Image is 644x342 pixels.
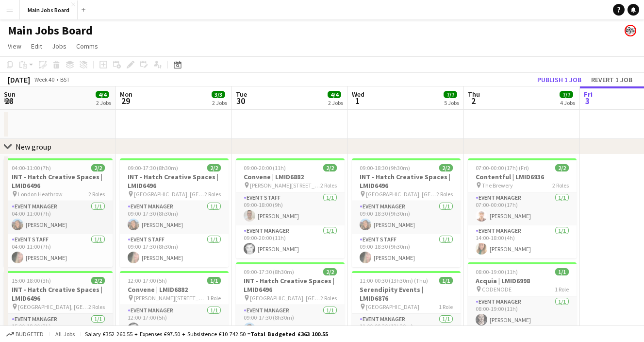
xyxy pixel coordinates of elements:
span: 2/2 [439,164,453,171]
span: Total Budgeted £363 100.55 [250,330,328,338]
span: [PERSON_NAME][STREET_ADDRESS] [250,182,320,189]
h1: Main Jobs Board [8,23,93,38]
span: 3 [582,95,593,106]
span: Wed [352,90,364,99]
div: 4 Jobs [560,99,575,106]
span: All jobs [53,330,77,338]
app-job-card: 09:00-18:30 (9h30m)2/2INT - Hatch Creative Spaces | LMID6496 [GEOGRAPHIC_DATA], [GEOGRAPHIC_DATA]... [352,158,461,267]
app-card-role: Event Manager1/109:00-20:00 (11h)[PERSON_NAME] [236,225,345,258]
a: Comms [72,40,102,52]
span: 29 [118,95,132,106]
app-job-card: 08:00-19:00 (11h)1/1Acquia | LMID6998 CODENODE1 RoleEvent Manager1/108:00-19:00 (11h)[PERSON_NAME] [468,262,577,329]
button: Publish 1 job [533,73,585,86]
app-card-role: Event Staff1/109:00-18:00 (9h)[PERSON_NAME] [236,192,345,225]
span: [GEOGRAPHIC_DATA], [GEOGRAPHIC_DATA] [134,190,204,198]
span: 1/1 [555,268,569,275]
span: 09:00-20:00 (11h) [244,164,286,171]
app-card-role: Event Manager1/112:00-17:00 (5h)[PERSON_NAME] [120,305,229,338]
app-card-role: Event Manager1/114:00-18:00 (4h)[PERSON_NAME] [468,225,577,258]
h3: INT - Hatch Creative Spaces | LMID6496 [4,172,113,190]
app-card-role: Event Staff1/109:00-18:30 (9h30m)[PERSON_NAME] [352,234,461,267]
span: 11:00-00:30 (13h30m) (Thu) [360,277,428,284]
span: 2/2 [323,268,337,275]
div: 5 Jobs [444,99,459,106]
span: 08:00-19:00 (11h) [476,268,518,275]
span: Thu [468,90,480,99]
span: Sun [4,90,16,99]
h3: INT - Hatch Creative Spaces | LMID6496 [120,172,229,190]
span: [GEOGRAPHIC_DATA] [366,303,419,310]
span: CODENODE [482,286,512,293]
span: 2/2 [207,164,221,171]
span: [GEOGRAPHIC_DATA], [GEOGRAPHIC_DATA] [250,294,320,302]
app-user-avatar: Alanya O'Donnell [625,25,636,36]
span: 2 Roles [320,182,337,189]
div: 2 Jobs [212,99,227,106]
app-card-role: Event Manager1/104:00-11:00 (7h)[PERSON_NAME] [4,201,113,234]
button: Budgeted [5,329,45,340]
span: 1/1 [439,277,453,284]
app-card-role: Event Manager1/109:00-17:30 (8h30m)[PERSON_NAME] [120,201,229,234]
span: 2 Roles [552,182,569,189]
app-job-card: 12:00-17:00 (5h)1/1Convene | LMID6882 [PERSON_NAME][STREET_ADDRESS]1 RoleEvent Manager1/112:00-17... [120,271,229,338]
span: 2/2 [555,164,569,171]
span: Week 40 [32,76,56,83]
a: View [4,40,25,52]
span: Edit [31,42,42,51]
app-card-role: Event Staff1/109:00-17:30 (8h30m)[PERSON_NAME] [120,234,229,267]
span: Budgeted [16,331,44,338]
span: 2 Roles [436,190,453,198]
app-card-role: Event Manager1/109:00-17:30 (8h30m)[PERSON_NAME] [236,305,345,338]
span: 1 Role [207,294,221,302]
app-job-card: 09:00-20:00 (11h)2/2Convene | LMID6882 [PERSON_NAME][STREET_ADDRESS]2 RolesEvent Staff1/109:00-18... [236,158,345,258]
span: 12:00-17:00 (5h) [128,277,167,284]
span: 2 [466,95,480,106]
div: 2 Jobs [96,99,111,106]
span: 07:00-00:00 (17h) (Fri) [476,164,529,171]
span: The Brewery [482,182,513,189]
span: 15:00-18:00 (3h) [12,277,51,284]
span: Comms [76,42,98,51]
span: 3/3 [212,91,225,98]
button: Main Jobs Board [20,0,78,19]
span: 4/4 [328,91,341,98]
span: 4/4 [96,91,109,98]
span: Fri [584,90,593,99]
span: Jobs [52,42,66,51]
app-job-card: 07:00-00:00 (17h) (Fri)2/2Contentful | LMID6936 The Brewery2 RolesEvent Manager1/107:00-00:00 (17... [468,158,577,258]
span: 7/7 [560,91,573,98]
app-job-card: 09:00-17:30 (8h30m)2/2INT - Hatch Creative Spaces | LMID6496 [GEOGRAPHIC_DATA], [GEOGRAPHIC_DATA]... [120,158,229,267]
div: Salary £352 260.55 + Expenses £97.50 + Subsistence £10 742.50 = [85,330,328,338]
div: [DATE] [8,75,30,85]
span: 1 Role [555,286,569,293]
span: 2 Roles [88,303,105,310]
a: Edit [27,40,46,52]
h3: Acquia | LMID6998 [468,276,577,285]
span: 2 Roles [204,190,221,198]
h3: Serendipity Events | LMID6876 [352,285,461,303]
span: 28 [2,95,16,106]
h3: Convene | LMID6882 [120,285,229,294]
h3: INT - Hatch Creative Spaces | LMID6496 [352,172,461,190]
span: 09:00-18:30 (9h30m) [360,164,410,171]
span: London Heathrow [18,190,63,198]
span: 1 Role [439,303,453,310]
span: Tue [236,90,247,99]
button: Revert 1 job [587,73,636,86]
app-card-role: Event Manager1/108:00-19:00 (11h)[PERSON_NAME] [468,296,577,329]
div: BST [60,76,70,83]
h3: INT - Hatch Creative Spaces | LMID6496 [4,285,113,303]
app-job-card: 04:00-11:00 (7h)2/2INT - Hatch Creative Spaces | LMID6496 London Heathrow2 RolesEvent Manager1/10... [4,158,113,267]
span: 2/2 [323,164,337,171]
h3: Convene | LMID6882 [236,172,345,181]
app-card-role: Event Manager1/109:00-18:30 (9h30m)[PERSON_NAME] [352,201,461,234]
app-card-role: Event Staff1/104:00-11:00 (7h)[PERSON_NAME] [4,234,113,267]
span: [GEOGRAPHIC_DATA], [GEOGRAPHIC_DATA] [366,190,436,198]
span: Mon [120,90,132,99]
h3: INT - Hatch Creative Spaces | LMID6496 [236,276,345,294]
